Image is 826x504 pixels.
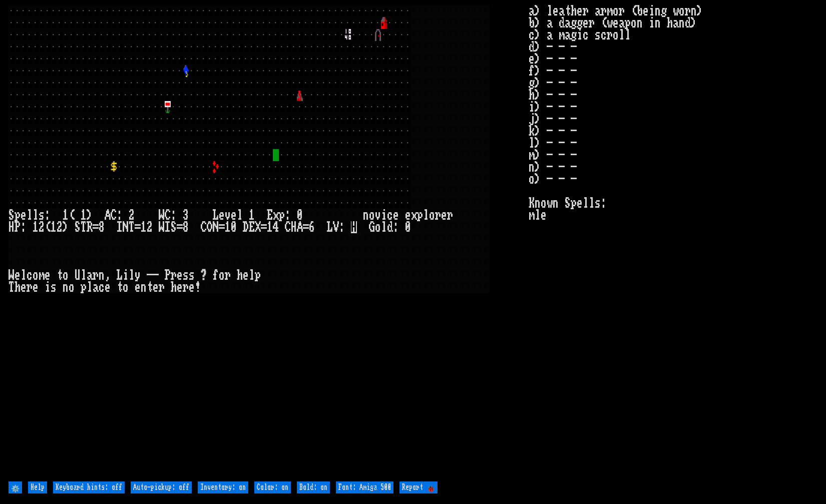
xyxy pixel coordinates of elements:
div: s [183,269,189,281]
div: H [9,221,15,233]
div: : [393,221,399,233]
div: o [369,209,375,221]
div: V [333,221,339,233]
div: W [159,221,165,233]
div: : [171,209,177,221]
div: 6 [309,221,315,233]
div: e [153,281,159,293]
input: Color: on [254,481,291,493]
div: O [207,221,213,233]
div: G [369,221,375,233]
div: l [381,221,387,233]
div: S [171,221,177,233]
div: = [93,221,99,233]
div: f [213,269,219,281]
div: ( [45,221,51,233]
div: - [153,269,159,281]
div: o [375,221,381,233]
div: o [33,269,39,281]
div: C [285,221,291,233]
div: e [189,281,195,293]
div: E [249,221,255,233]
div: s [39,209,45,221]
div: l [27,209,33,221]
div: e [219,209,225,221]
div: l [249,269,255,281]
div: : [21,221,27,233]
div: ! [195,281,201,293]
div: i [45,281,51,293]
div: T [129,221,135,233]
div: p [15,209,21,221]
div: n [363,209,369,221]
div: o [429,209,435,221]
div: A [105,209,111,221]
div: o [219,269,225,281]
div: t [147,281,153,293]
div: W [9,269,15,281]
div: 3 [183,209,189,221]
div: e [243,269,249,281]
div: 2 [39,221,45,233]
div: 1 [81,209,87,221]
div: i [123,269,129,281]
div: 1 [249,209,255,221]
div: h [171,281,177,293]
div: s [51,281,57,293]
div: a [87,269,93,281]
div: c [99,281,105,293]
div: ( [69,209,75,221]
div: 0 [405,221,411,233]
div: U [75,269,81,281]
div: = [261,221,267,233]
div: a [93,281,99,293]
div: L [327,221,333,233]
div: h [237,269,243,281]
div: i [381,209,387,221]
div: l [423,209,429,221]
div: 8 [183,221,189,233]
input: Font: Amiga 500 [336,481,393,493]
div: n [63,281,69,293]
div: C [165,209,171,221]
div: c [387,209,393,221]
div: r [171,269,177,281]
div: I [117,221,123,233]
div: r [183,281,189,293]
div: P [165,269,171,281]
div: N [123,221,129,233]
div: C [111,209,117,221]
div: s [189,269,195,281]
div: 1 [63,209,69,221]
div: : [117,209,123,221]
div: ) [63,221,69,233]
div: h [15,281,21,293]
div: e [33,281,39,293]
div: 1 [267,221,273,233]
div: H [291,221,297,233]
div: R [87,221,93,233]
div: y [135,269,141,281]
div: 0 [231,221,237,233]
div: t [117,281,123,293]
div: p [417,209,423,221]
div: D [243,221,249,233]
div: 1 [51,221,57,233]
div: E [267,209,273,221]
input: Bold: on [297,481,330,493]
div: W [159,209,165,221]
div: C [201,221,207,233]
div: e [177,281,183,293]
div: l [129,269,135,281]
div: L [117,269,123,281]
div: ? [201,269,207,281]
div: 2 [129,209,135,221]
div: 2 [147,221,153,233]
div: p [255,269,261,281]
div: o [63,269,69,281]
div: X [255,221,261,233]
div: 1 [141,221,147,233]
input: Auto-pickup: off [131,481,192,493]
div: e [177,269,183,281]
div: v [375,209,381,221]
